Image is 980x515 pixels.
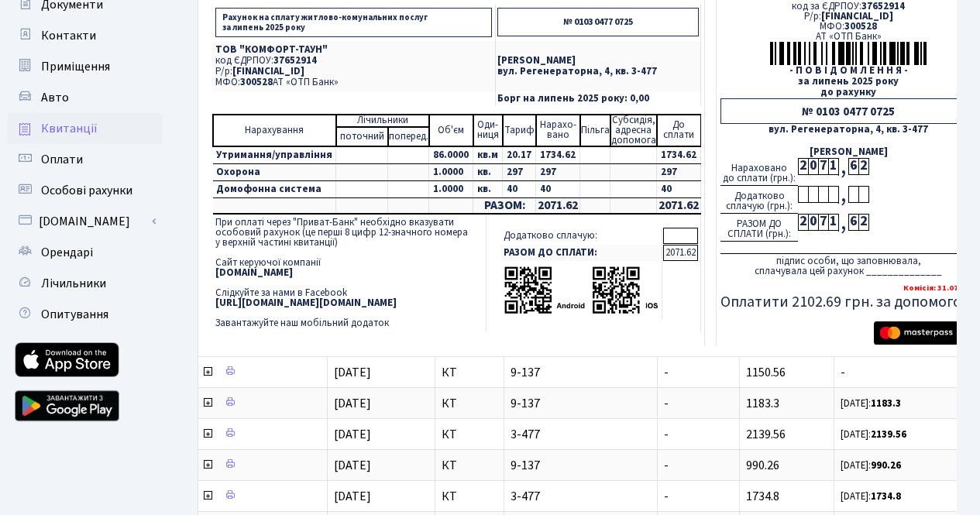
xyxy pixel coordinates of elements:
[746,488,779,505] span: 1734.8
[664,488,669,505] span: -
[580,115,610,146] td: Пільга
[828,158,838,175] div: 1
[657,180,701,197] td: 40
[232,64,304,78] span: [FINANCIAL_ID]
[657,115,701,146] td: До cплати
[215,8,492,37] p: Рахунок на сплату житлово-комунальних послуг за липень 2025 року
[818,158,828,175] div: 7
[838,186,848,204] div: ,
[213,163,336,180] td: Охорона
[442,397,497,410] span: КТ
[503,180,536,197] td: 40
[746,364,786,381] span: 1150.56
[720,125,976,135] div: вул. Регенераторна, 4, кв. 3-477
[903,282,976,294] b: Комісія: 31.07 грн.
[844,19,877,33] span: 300528
[536,163,580,180] td: 297
[215,77,492,88] p: МФО: АТ «ОТП Банк»
[838,158,848,176] div: ,
[334,395,371,412] span: [DATE]
[664,395,669,412] span: -
[808,158,818,175] div: 0
[497,67,699,77] p: вул. Регенераторна, 4, кв. 3-477
[858,158,868,175] div: 2
[500,245,662,261] td: РАЗОМ ДО СПЛАТИ:
[8,299,163,330] a: Опитування
[473,163,503,180] td: кв.
[503,115,536,146] td: Тариф
[874,321,971,345] img: Masterpass
[215,56,492,66] p: код ЄДРПОУ:
[841,397,901,410] small: [DATE]:
[511,397,651,410] span: 9-137
[504,265,658,315] img: apps-qrcodes.png
[663,245,698,261] td: 2071.62
[41,182,132,199] span: Особові рахунки
[511,490,651,503] span: 3-477
[8,51,163,82] a: Приміщення
[503,146,536,164] td: 20.17
[610,115,657,146] td: Субсидія, адресна допомога
[746,457,779,474] span: 990.26
[240,75,273,89] span: 300528
[664,457,669,474] span: -
[858,214,868,231] div: 2
[841,458,901,472] small: [DATE]:
[336,127,388,146] td: поточний
[871,427,906,441] b: 2139.56
[664,426,669,443] span: -
[334,457,371,474] span: [DATE]
[213,180,336,197] td: Домофонна система
[720,147,976,157] div: [PERSON_NAME]
[497,56,699,66] p: [PERSON_NAME]
[746,426,786,443] span: 2139.56
[429,115,473,146] td: Об'єм
[388,127,429,146] td: поперед.
[511,459,651,472] span: 9-137
[720,12,976,22] div: Р/р:
[841,489,901,503] small: [DATE]:
[215,45,492,55] p: ТОВ "КОМФОРТ-ТАУН"
[818,214,828,231] div: 7
[821,9,893,23] span: [FINANCIAL_ID]
[497,94,699,104] p: Борг на липень 2025 року: 0,00
[8,268,163,299] a: Лічильники
[536,197,580,214] td: 2071.62
[473,115,503,146] td: Оди- ниця
[720,293,976,311] h5: Оплатити 2102.69 грн. за допомогою:
[746,395,779,412] span: 1183.3
[473,180,503,197] td: кв.
[334,364,371,381] span: [DATE]
[720,2,976,12] div: код за ЄДРПОУ:
[503,163,536,180] td: 297
[334,426,371,443] span: [DATE]
[442,428,497,441] span: КТ
[536,115,580,146] td: Нарахо- вано
[473,197,536,214] td: РАЗОМ:
[41,275,106,292] span: Лічильники
[41,89,69,106] span: Авто
[720,32,976,42] div: АТ «ОТП Банк»
[8,20,163,51] a: Контакти
[215,296,397,310] b: [URL][DOMAIN_NAME][DOMAIN_NAME]
[273,53,317,67] span: 37652914
[657,146,701,164] td: 1734.62
[871,458,901,472] b: 990.26
[500,228,662,244] td: Додатково сплачую:
[8,113,163,144] a: Квитанції
[41,306,108,323] span: Опитування
[720,77,976,87] div: за липень 2025 року
[536,180,580,197] td: 40
[336,115,429,127] td: Лічильники
[41,58,110,75] span: Приміщення
[442,366,497,379] span: КТ
[511,366,651,379] span: 9-137
[720,66,976,76] div: - П О В І Д О М Л Е Н Н Я -
[841,427,906,441] small: [DATE]:
[720,98,976,124] div: № 0103 0477 0725
[213,146,336,164] td: Утримання/управління
[8,144,163,175] a: Оплати
[871,397,901,410] b: 1183.3
[213,115,336,146] td: Нарахування
[215,67,492,77] p: Р/р:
